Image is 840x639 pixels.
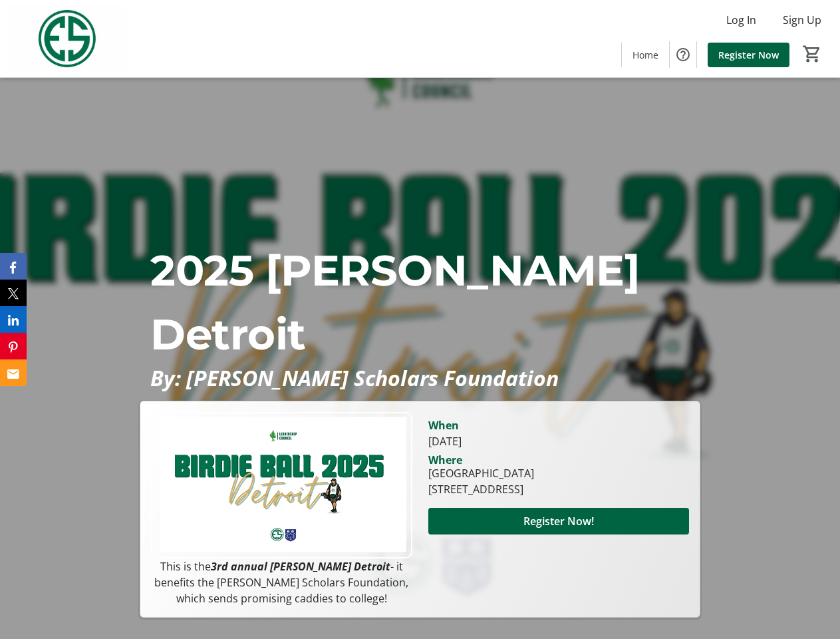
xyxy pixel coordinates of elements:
[622,43,669,67] a: Home
[632,48,658,62] span: Home
[428,433,689,449] div: [DATE]
[708,43,789,67] a: Register Now
[151,412,412,559] img: Campaign CTA Media Photo
[150,363,559,392] em: By: [PERSON_NAME] Scholars Foundation
[726,12,756,28] span: Log In
[718,48,779,62] span: Register Now
[428,508,689,534] button: Register Now!
[150,238,689,366] p: 2025 [PERSON_NAME] Detroit
[428,481,534,497] div: [STREET_ADDRESS]
[151,558,412,606] p: This is the - it benefits the [PERSON_NAME] Scholars Foundation, which sends promising caddies to...
[670,41,696,68] button: Help
[428,417,459,433] div: When
[800,42,824,66] button: Cart
[783,12,821,28] span: Sign Up
[8,5,126,72] img: Evans Scholars Foundation's Logo
[716,9,767,31] button: Log In
[428,455,462,465] div: Where
[211,559,390,574] em: 3rd annual [PERSON_NAME] Detroit
[523,513,594,529] span: Register Now!
[772,9,832,31] button: Sign Up
[428,465,534,481] div: [GEOGRAPHIC_DATA]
